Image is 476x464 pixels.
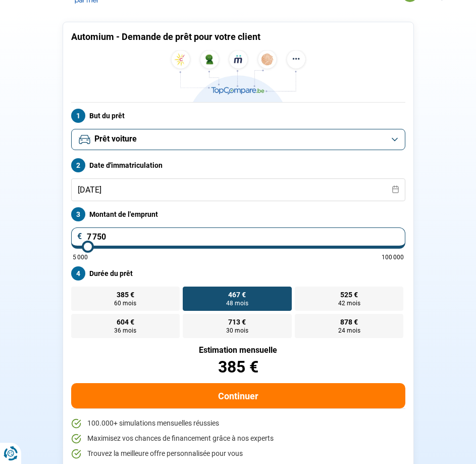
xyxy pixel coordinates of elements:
[117,318,134,326] span: 604 €
[168,50,309,102] img: TopCompare.be
[338,328,360,334] span: 24 mois
[71,449,405,459] li: Trouvez la meilleure offre personnalisée pour vous
[228,318,246,326] span: 713 €
[71,178,405,201] input: jj/mm/aaaa
[71,158,405,172] label: Date d'immatriculation
[71,383,405,408] button: Continuer
[71,266,405,281] label: Durée du prêt
[71,207,405,221] label: Montant de l'emprunt
[73,254,88,260] span: 5 000
[71,419,405,429] li: 100.000+ simulations mensuelles réussies
[114,300,136,306] span: 60 mois
[117,291,134,298] span: 385 €
[382,254,404,260] span: 100 000
[71,129,405,150] button: Prêt voiture
[71,346,405,354] div: Estimation mensuelle
[77,233,82,241] span: €
[114,328,136,334] span: 36 mois
[71,434,405,444] li: Maximisez vos chances de financement grâce à nos experts
[71,31,405,42] h1: Automium - Demande de prêt pour votre client
[226,300,248,306] span: 48 mois
[228,291,246,298] span: 467 €
[71,359,405,375] div: 385 €
[226,328,248,334] span: 30 mois
[338,300,360,306] span: 42 mois
[71,109,405,123] label: But du prêt
[340,291,358,298] span: 525 €
[94,133,137,145] span: Prêt voiture
[340,318,358,326] span: 878 €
